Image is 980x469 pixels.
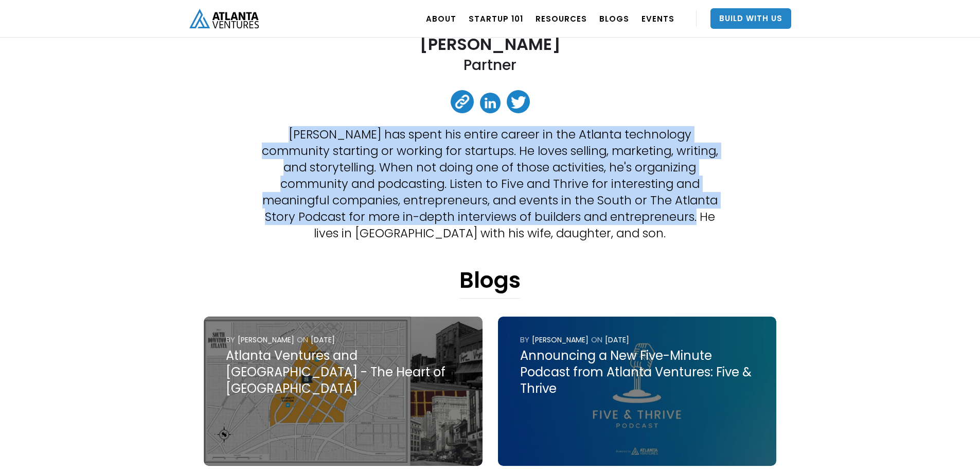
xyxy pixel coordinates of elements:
[420,35,561,53] h2: [PERSON_NAME]
[536,4,587,33] a: RESOURCES
[226,348,460,397] div: Atlanta Ventures and [GEOGRAPHIC_DATA] - The Heart of [GEOGRAPHIC_DATA]
[226,335,235,345] div: by
[532,335,589,345] div: [PERSON_NAME]
[204,317,482,466] a: by[PERSON_NAME]ON[DATE]Atlanta Ventures and [GEOGRAPHIC_DATA] - The Heart of [GEOGRAPHIC_DATA]
[426,4,456,33] a: ABOUT
[311,335,335,345] div: [DATE]
[297,335,308,345] div: ON
[459,267,521,299] h1: Blogs
[498,317,776,466] a: by[PERSON_NAME]ON[DATE]Announcing a New Five-Minute Podcast from Atlanta Ventures: Five & Thrive
[261,126,719,241] p: [PERSON_NAME] has spent his entire career in the Atlanta technology community starting or working...
[520,348,754,397] div: Announcing a New Five-Minute Podcast from Atlanta Ventures: Five & Thrive
[520,335,529,345] div: by
[591,335,602,345] div: ON
[642,4,674,33] a: EVENTS
[599,4,629,33] a: BLOGS
[605,335,629,345] div: [DATE]
[238,335,294,345] div: [PERSON_NAME]
[469,4,523,33] a: Startup 101
[464,56,516,75] h2: Partner
[710,8,791,29] a: Build With Us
